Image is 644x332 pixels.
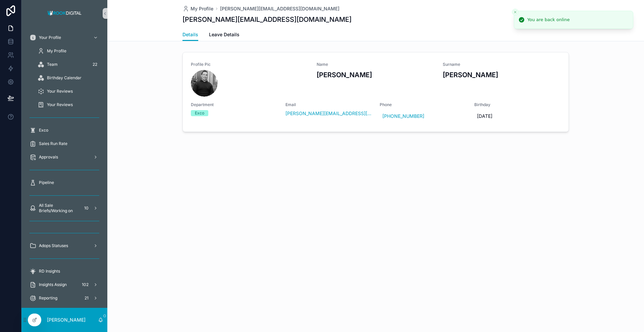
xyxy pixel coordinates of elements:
span: Phone [380,102,466,107]
span: Email [285,102,372,107]
span: Name [317,62,434,67]
h3: [PERSON_NAME] [317,70,434,80]
span: [DATE] [477,113,558,120]
div: 21 [83,294,91,302]
a: Insights Assign102 [25,279,103,291]
span: Your Reviews [47,102,73,107]
a: Your Reviews [34,85,103,97]
span: Surname [443,62,560,67]
span: Your Reviews [47,89,73,94]
div: 102 [80,281,91,289]
a: Birthday Calendar [34,72,103,84]
span: Birthday [474,102,561,107]
span: Pipeline [39,180,54,185]
img: App logo [46,8,84,19]
span: Your Profile [39,35,61,40]
div: scrollable content [21,27,107,308]
h3: [PERSON_NAME] [443,70,560,80]
span: Approvals [39,154,58,160]
span: Exco [39,128,48,133]
a: Details [182,29,198,41]
a: My Profile [182,5,213,12]
span: All Sale Briefs/Working on [39,203,79,214]
a: Your Profile [25,32,103,44]
div: Exco [195,110,204,116]
span: My Profile [191,5,213,12]
span: Adops Statuses [39,243,68,248]
a: Approvals [25,151,103,163]
span: Leave Details [209,31,239,38]
a: Pipeline [25,177,103,189]
button: Close toast [512,9,519,15]
p: [PERSON_NAME] [47,317,86,323]
div: You are back online [527,16,570,23]
span: Profile Pic [191,62,309,67]
a: My Profile [34,45,103,57]
a: [PHONE_NUMBER] [382,113,424,120]
span: Sales Run Rate [39,141,67,146]
a: Reporting21 [25,292,103,304]
span: Reporting [39,295,57,301]
a: All Sale Briefs/Working on10 [25,202,103,214]
a: Adops Statuses [25,240,103,252]
a: RD Insights [25,265,103,277]
span: Insights Assign [39,282,67,287]
div: 10 [82,204,91,212]
a: Leave Details [209,29,239,42]
span: My Profile [47,48,66,54]
div: 22 [91,60,99,68]
span: RD Insights [39,269,60,274]
span: Department [191,102,277,107]
a: Exco [25,124,103,136]
a: Sales Run Rate [25,138,103,150]
span: Birthday Calendar [47,75,82,81]
a: Team22 [34,58,103,70]
h1: [PERSON_NAME][EMAIL_ADDRESS][DOMAIN_NAME] [182,15,352,24]
a: [PERSON_NAME][EMAIL_ADDRESS][DOMAIN_NAME] [220,5,339,12]
span: Details [182,31,198,38]
a: Your Reviews [34,99,103,111]
span: Team [47,62,58,67]
a: [PERSON_NAME][EMAIL_ADDRESS][DOMAIN_NAME] [285,110,372,117]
